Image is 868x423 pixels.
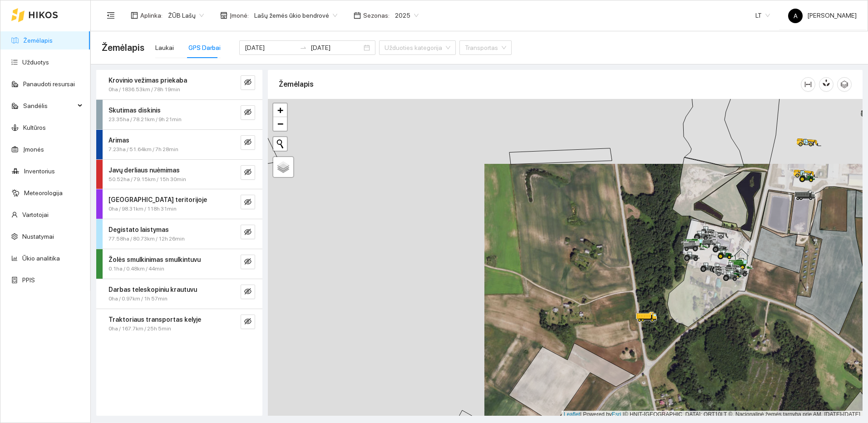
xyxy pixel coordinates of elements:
strong: [GEOGRAPHIC_DATA] teritorijoje [108,196,207,203]
span: + [277,104,283,116]
div: Žolės smulkinimas smulkintuvu0.1ha / 0.48km / 44mineye-invisible [96,249,262,279]
span: ŽŪB Lašų [168,9,204,22]
a: Zoom in [273,103,287,117]
span: 50.52ha / 79.15km / 15h 30min [108,175,186,184]
strong: Arimas [108,137,129,144]
span: eye-invisible [244,168,252,177]
a: Inventorius [24,167,55,175]
span: 0ha / 0.97km / 1h 57min [108,295,168,303]
button: eye-invisible [241,315,255,329]
span: eye-invisible [244,318,252,326]
span: 77.58ha / 80.73km / 12h 26min [108,235,185,243]
a: Nustatymai [22,233,54,240]
a: Leaflet [564,411,580,418]
button: eye-invisible [241,135,255,150]
a: Vartotojai [22,211,49,218]
span: 0.1ha / 0.48km / 44min [108,265,164,273]
strong: Skutimas diskinis [108,107,161,114]
a: Kultūros [23,124,46,131]
span: column-width [801,81,815,88]
span: eye-invisible [244,108,252,117]
span: Sandėlis [23,97,75,115]
span: 7.23ha / 51.64km / 7h 28min [108,145,178,154]
span: Žemėlapis [102,40,144,55]
div: Traktoriaus transportas kelyje0ha / 167.7km / 25h 5mineye-invisible [96,309,262,339]
strong: Traktoriaus transportas kelyje [108,316,201,323]
div: Javų derliaus nuėmimas50.52ha / 79.15km / 15h 30mineye-invisible [96,160,262,189]
span: swap-right [300,44,307,51]
a: Panaudoti resursai [23,80,75,88]
button: column-width [801,77,815,92]
span: 0ha / 98.31km / 118h 31min [108,205,177,213]
a: Layers [273,157,293,177]
div: Degistato laistymas77.58ha / 80.73km / 12h 26mineye-invisible [96,219,262,249]
a: PPIS [22,276,35,284]
strong: Krovinio vežimas priekaba [108,77,187,84]
span: 2025 [395,9,419,22]
span: eye-invisible [244,288,252,296]
span: 23.35ha / 78.21km / 9h 21min [108,115,182,124]
button: eye-invisible [241,75,255,90]
div: Krovinio vežimas priekaba0ha / 1836.53km / 78h 19mineye-invisible [96,70,262,99]
span: shop [220,12,227,19]
button: eye-invisible [241,195,255,209]
div: Skutimas diskinis23.35ha / 78.21km / 9h 21mineye-invisible [96,100,262,129]
a: Įmonės [23,146,44,153]
input: Pradžios data [245,43,296,53]
div: Žemėlapis [279,71,801,97]
span: eye-invisible [244,258,252,266]
span: eye-invisible [244,138,252,147]
button: menu-fold [102,6,120,25]
input: Pabaigos data [311,43,362,53]
span: layout [131,12,138,19]
div: Arimas7.23ha / 51.64km / 7h 28mineye-invisible [96,130,262,159]
span: eye-invisible [244,228,252,237]
div: [GEOGRAPHIC_DATA] teritorijoje0ha / 98.31km / 118h 31mineye-invisible [96,189,262,219]
a: Zoom out [273,117,287,131]
span: [PERSON_NAME] [788,12,857,19]
span: calendar [354,12,361,19]
span: A [794,9,798,23]
strong: Žolės smulkinimas smulkintuvu [108,256,201,263]
div: Laukai [155,43,174,53]
a: Meteorologija [24,189,63,197]
button: eye-invisible [241,105,255,120]
button: eye-invisible [241,165,255,180]
span: Sezonas : [363,10,390,20]
button: eye-invisible [241,285,255,299]
a: Ūkio analitika [22,255,60,262]
span: 0ha / 167.7km / 25h 5min [108,325,171,333]
button: Initiate a new search [273,137,287,151]
span: 0ha / 1836.53km / 78h 19min [108,85,180,94]
div: GPS Darbai [188,43,221,53]
strong: Darbas teleskopiniu krautuvu [108,286,197,293]
span: Įmonė : [230,10,249,20]
a: Esri [612,411,621,418]
div: Darbas teleskopiniu krautuvu0ha / 0.97km / 1h 57mineye-invisible [96,279,262,309]
a: Žemėlapis [23,37,53,44]
span: − [277,118,283,129]
span: menu-fold [107,11,115,20]
div: | Powered by © HNIT-[GEOGRAPHIC_DATA]; ORT10LT ©, Nacionalinė žemės tarnyba prie AM, [DATE]-[DATE] [562,411,863,418]
a: Užduotys [22,59,49,66]
span: eye-invisible [244,79,252,87]
span: LT [755,9,770,22]
button: eye-invisible [241,225,255,239]
span: Aplinka : [140,10,163,20]
strong: Javų derliaus nuėmimas [108,167,180,174]
span: | [623,411,624,418]
span: eye-invisible [244,198,252,207]
button: eye-invisible [241,255,255,269]
span: to [300,44,307,51]
strong: Degistato laistymas [108,226,169,233]
span: Lašų žemės ūkio bendrovė [254,9,337,22]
